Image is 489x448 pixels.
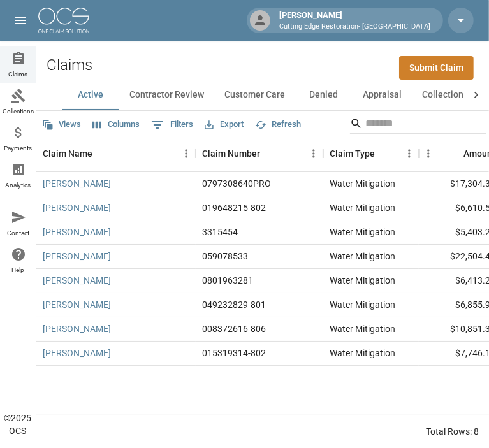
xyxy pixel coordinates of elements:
[260,145,278,163] button: Sort
[252,115,304,134] button: Refresh
[43,226,111,238] a: [PERSON_NAME]
[202,274,253,287] div: 0801963281
[426,425,479,438] div: Total Rows: 8
[43,322,111,335] a: [PERSON_NAME]
[8,8,33,33] button: open drawer
[202,201,266,214] div: 019648215-802
[304,144,323,163] button: Menu
[4,412,32,437] div: © 2025 OCS
[400,144,419,163] button: Menu
[202,322,266,335] div: 008372616-806
[201,115,247,134] button: Export
[274,9,435,32] div: [PERSON_NAME]
[38,8,89,33] img: ocs-logo-white-transparent.png
[330,298,395,311] div: Water Mitigation
[4,145,33,152] span: Payments
[62,80,119,110] button: Active
[9,71,28,78] span: Claims
[202,298,266,311] div: 049232829-801
[43,298,111,311] a: [PERSON_NAME]
[214,80,295,110] button: Customer Care
[446,145,463,163] button: Sort
[39,115,84,134] button: Views
[375,145,393,163] button: Sort
[323,136,419,171] div: Claim Type
[89,115,143,134] button: Select columns
[330,136,375,171] div: Claim Type
[202,136,260,171] div: Claim Number
[43,136,92,171] div: Claim Name
[43,177,111,190] a: [PERSON_NAME]
[7,230,29,236] span: Contact
[92,145,110,163] button: Sort
[202,226,238,238] div: 3315454
[419,144,438,163] button: Menu
[43,201,111,214] a: [PERSON_NAME]
[330,250,395,263] div: Water Mitigation
[196,136,323,171] div: Claim Number
[412,80,478,110] button: Collections
[177,144,196,163] button: Menu
[350,113,486,136] div: Search
[295,80,353,110] button: Denied
[47,56,92,75] h2: Claims
[330,226,395,238] div: Water Mitigation
[6,182,31,189] span: Analytics
[148,115,196,135] button: Show filters
[43,250,111,263] a: [PERSON_NAME]
[43,347,111,359] a: [PERSON_NAME]
[202,347,266,359] div: 015319314-802
[330,274,395,287] div: Water Mitigation
[279,22,430,33] p: Cutting Edge Restoration- [GEOGRAPHIC_DATA]
[330,322,395,335] div: Water Mitigation
[330,177,395,190] div: Water Mitigation
[119,80,214,110] button: Contractor Review
[43,274,111,287] a: [PERSON_NAME]
[399,56,474,80] a: Submit Claim
[36,136,196,171] div: Claim Name
[202,250,248,263] div: 059078533
[330,347,395,359] div: Water Mitigation
[330,201,395,214] div: Water Mitigation
[12,267,25,273] span: Help
[353,80,412,110] button: Appraisal
[62,80,463,110] div: dynamic tabs
[202,177,271,190] div: 0797308640PRO
[3,108,34,115] span: Collections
